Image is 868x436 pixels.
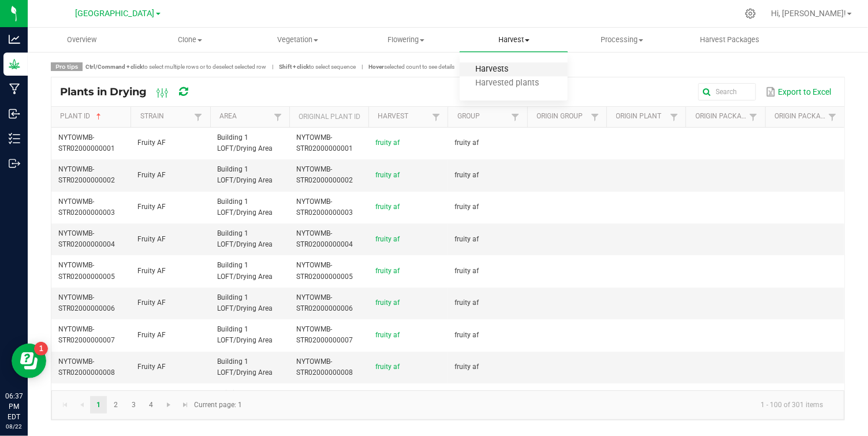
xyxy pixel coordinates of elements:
[107,396,124,413] a: Page 2
[58,197,115,217] span: NYTOWMB-STR02000000003
[266,62,279,71] span: |
[12,344,46,378] iframe: Resource center
[375,267,400,275] a: fruity af
[375,331,400,339] a: fruity af
[296,229,353,248] span: NYTOWMB-STR02000000004
[616,112,668,121] a: Origin PlantSortable
[217,197,273,217] span: Building 1 LOFT/Drying Area
[58,357,115,377] span: NYTOWMB-STR02000000008
[181,400,191,409] span: Go to the last page
[94,112,103,121] span: Sortable
[375,203,400,211] a: fruity af
[460,65,524,74] span: Harvests
[352,35,459,45] span: Flowering
[568,35,675,45] span: Processing
[217,389,273,408] span: Building 1 LOFT/Drying Area
[137,139,166,147] span: Fruity AF
[460,35,568,45] span: Harvest
[137,267,166,275] span: Fruity AF
[9,133,20,144] inline-svg: Inventory
[137,171,166,179] span: Fruity AF
[58,261,115,280] span: NYTOWMB-STR02000000005
[455,203,479,211] span: fruity af
[143,396,159,413] a: Page 4
[51,35,112,45] span: Overview
[244,28,352,52] a: Vegetation
[368,64,384,70] strong: Hover
[137,363,166,371] span: Fruity AF
[743,8,758,19] div: Manage settings
[137,203,166,211] span: Fruity AF
[455,139,479,147] span: fruity af
[455,171,479,179] span: fruity af
[667,110,681,124] a: Filter
[217,293,273,312] span: Building 1 LOFT/Drying Area
[90,396,107,413] a: Page 1
[85,64,266,70] span: to select multiple rows or to deselect selected row
[76,9,155,18] span: [GEOGRAPHIC_DATA]
[28,28,136,52] a: Overview
[217,165,273,184] span: Building 1 LOFT/Drying Area
[588,110,602,124] a: Filter
[375,139,400,147] a: fruity af
[177,396,194,413] a: Go to the last page
[125,396,142,413] a: Page 3
[455,235,479,243] span: fruity af
[244,35,351,45] span: Vegetation
[684,35,775,45] span: Harvest Packages
[219,112,271,121] a: AreaSortable
[460,79,554,88] span: Harvested plants
[455,363,479,371] span: fruity af
[296,165,353,184] span: NYTOWMB-STR02000000002
[140,112,192,121] a: StrainSortable
[509,110,523,124] a: Filter
[296,325,353,344] span: NYTOWMB-STR02000000007
[161,396,177,413] a: Go to the next page
[378,112,430,121] a: HarvestSortable
[296,389,353,408] span: NYTOWMB-STR02000000009
[296,261,353,280] span: NYTOWMB-STR02000000005
[375,235,400,243] a: fruity af
[774,112,826,121] a: Origin Package Lot NumberSortable
[217,261,273,280] span: Building 1 LOFT/Drying Area
[85,64,143,70] strong: Ctrl/Command + click
[5,391,23,422] p: 06:37 PM EDT
[537,112,588,121] a: Origin GroupSortable
[5,422,23,431] p: 08/22
[58,165,115,184] span: NYTOWMB-STR02000000002
[136,35,243,45] span: Clone
[356,62,368,71] span: |
[271,110,285,124] a: Filter
[58,325,115,344] span: NYTOWMB-STR02000000007
[826,110,840,124] a: Filter
[460,28,568,52] a: Harvest Harvests Harvested plants
[9,58,20,70] inline-svg: Grow
[217,357,273,377] span: Building 1 LOFT/Drying Area
[429,110,443,124] a: Filter
[164,400,173,409] span: Go to the next page
[279,64,356,70] span: to select sequence
[51,390,844,420] kendo-pager: Current page: 1
[60,112,126,121] a: Plant IDSortable
[375,171,400,179] a: fruity af
[296,197,353,217] span: NYTOWMB-STR02000000003
[137,331,166,339] span: Fruity AF
[352,28,460,52] a: Flowering
[568,28,676,52] a: Processing
[217,133,273,152] span: Building 1 LOFT/Drying Area
[455,62,467,71] span: |
[746,110,760,124] a: Filter
[289,107,368,128] th: Original Plant ID
[191,110,205,124] a: Filter
[9,158,20,169] inline-svg: Outbound
[375,299,400,307] a: fruity af
[695,112,747,121] a: Origin Package IDSortable
[9,83,20,95] inline-svg: Manufacturing
[455,299,479,307] span: fruity af
[279,64,309,70] strong: Shift + click
[137,299,166,307] span: Fruity AF
[9,33,20,45] inline-svg: Analytics
[771,9,846,18] span: Hi, [PERSON_NAME]!
[58,229,115,248] span: NYTOWMB-STR02000000004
